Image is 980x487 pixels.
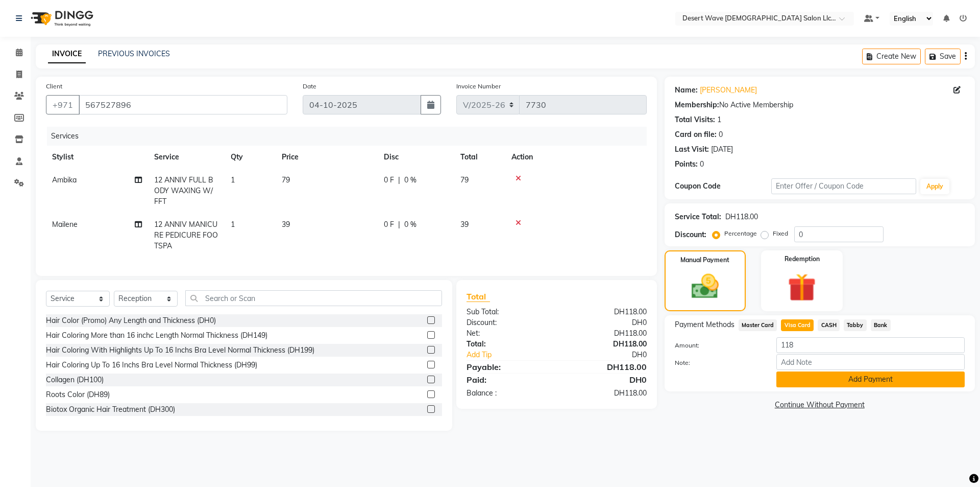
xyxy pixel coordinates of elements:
[667,358,769,367] label: Note:
[675,144,709,155] div: Last Visit:
[719,129,723,140] div: 0
[700,85,757,96] a: [PERSON_NAME]
[398,175,400,185] span: |
[779,270,825,305] img: _gift.svg
[459,307,556,317] div: Sub Total:
[46,315,216,326] div: Hair Color (Promo) Any Length and Thickness (DH0)
[573,350,654,360] div: DH0
[282,175,290,184] span: 79
[454,146,505,169] th: Total
[303,82,316,91] label: Date
[231,220,235,229] span: 1
[460,220,469,229] span: 39
[459,339,556,350] div: Total:
[675,100,719,110] div: Membership:
[46,375,104,385] div: Collagen (DH100)
[556,361,654,373] div: DH118.00
[675,229,706,240] div: Discount:
[818,319,840,331] span: CASH
[776,372,965,387] button: Add Payment
[282,220,290,229] span: 39
[675,129,717,140] div: Card on file:
[785,254,820,264] label: Redemption
[378,146,454,169] th: Disc
[667,341,769,350] label: Amount:
[556,339,654,350] div: DH118.00
[46,389,110,400] div: Roots Color (DH89)
[556,307,654,317] div: DH118.00
[459,374,556,386] div: Paid:
[675,212,721,222] div: Service Total:
[717,114,721,125] div: 1
[154,220,218,250] span: 12 ANNIV MANICURE PEDICURE FOOTSPA
[48,45,86,63] a: INVOICE
[725,212,758,222] div: DH118.00
[46,360,257,370] div: Hair Coloring Up To 16 Inchs Bra Level Normal Thickness (DH99)
[384,175,394,185] span: 0 F
[683,271,727,302] img: _cash.svg
[98,49,170,58] a: PREVIOUS INVOICES
[456,82,501,91] label: Invoice Number
[404,175,416,185] span: 0 %
[404,219,416,230] span: 0 %
[920,179,949,194] button: Apply
[46,345,314,356] div: Hair Coloring With Highlights Up To 16 Inchs Bra Level Normal Thickness (DH199)
[52,175,77,184] span: Ambika
[185,290,442,306] input: Search or Scan
[46,95,80,114] button: +971
[459,317,556,328] div: Discount:
[46,330,267,341] div: Hair Coloring More than 16 inchc Length Normal Thickness (DH149)
[776,354,965,370] input: Add Note
[675,85,698,96] div: Name:
[556,317,654,328] div: DH0
[680,256,729,265] label: Manual Payment
[925,49,961,64] button: Save
[459,388,556,399] div: Balance :
[148,146,225,169] th: Service
[675,100,965,110] div: No Active Membership
[556,374,654,386] div: DH0
[781,319,814,331] span: Visa Card
[79,95,287,114] input: Search by Name/Mobile/Email/Code
[505,146,647,169] th: Action
[52,220,78,229] span: Mailene
[459,350,573,360] a: Add Tip
[711,144,733,155] div: [DATE]
[871,319,891,331] span: Bank
[459,328,556,339] div: Net:
[384,219,394,230] span: 0 F
[862,49,921,64] button: Create New
[231,175,235,184] span: 1
[773,229,788,238] label: Fixed
[276,146,378,169] th: Price
[459,361,556,373] div: Payable:
[771,178,916,194] input: Enter Offer / Coupon Code
[47,127,654,146] div: Services
[46,146,148,169] th: Stylist
[225,146,276,169] th: Qty
[675,159,698,170] div: Points:
[700,159,704,170] div: 0
[46,82,62,91] label: Client
[675,114,715,125] div: Total Visits:
[556,388,654,399] div: DH118.00
[556,328,654,339] div: DH118.00
[467,291,490,302] span: Total
[667,400,973,410] a: Continue Without Payment
[675,319,734,330] span: Payment Methods
[398,219,400,230] span: |
[675,181,771,192] div: Coupon Code
[724,229,757,238] label: Percentage
[844,319,867,331] span: Tabby
[739,319,777,331] span: Master Card
[776,337,965,353] input: Amount
[26,4,96,33] img: logo
[460,175,469,184] span: 79
[46,404,175,415] div: Biotox Organic Hair Treatment (DH300)
[154,175,213,206] span: 12 ANNIV FULL BODY WAXING W/ FFT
